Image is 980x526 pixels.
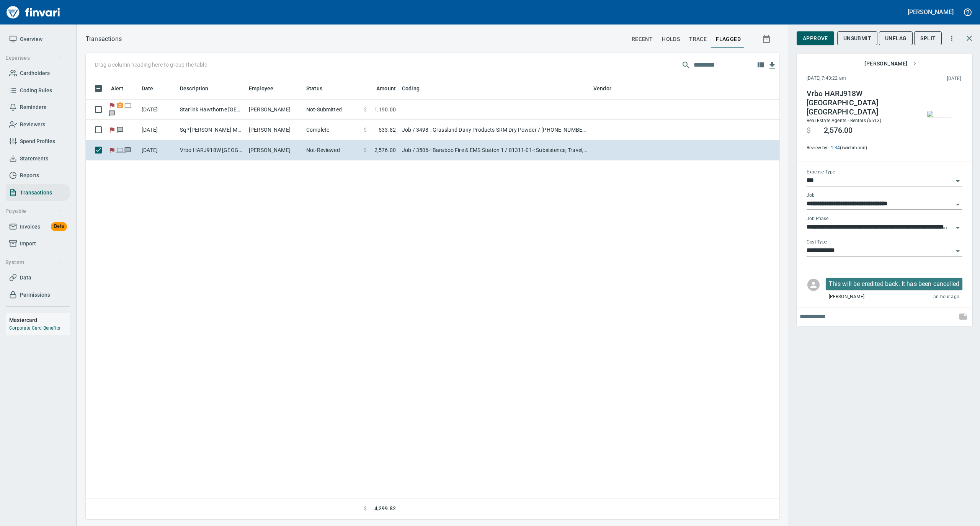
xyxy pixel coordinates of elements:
span: holds [662,34,680,44]
td: Not-Submitted [303,100,361,120]
td: Vrbo HARJ918W [GEOGRAPHIC_DATA] [GEOGRAPHIC_DATA] [177,140,246,160]
label: Cost Type [807,240,827,245]
span: Date [142,84,154,93]
button: Choose columns to display [755,59,766,71]
a: Overview [6,31,70,48]
span: an hour ago [933,293,959,301]
button: Open [952,176,963,186]
a: Corporate Card Benefits [9,325,60,331]
span: Has messages [124,147,132,152]
img: Finvari [5,3,62,21]
span: 533.82 [379,126,396,134]
button: Unsubmit [837,31,877,46]
td: [PERSON_NAME] [246,100,303,120]
span: $ [364,146,367,154]
label: Job Phase [807,217,828,221]
button: Open [952,222,963,233]
span: Employee [249,84,283,93]
p: Transactions [86,34,122,44]
td: Job / 3498-: Grassland Dairy Products SRM Dry Powder / [PHONE_NUMBER]: Consumable CM/GC / 8: Indi... [399,120,590,140]
a: 1-34 [829,145,840,150]
span: Description [180,84,219,93]
td: Starlink Hawthorne [GEOGRAPHIC_DATA] [177,100,246,120]
span: Statements [20,154,48,163]
button: Open [952,199,963,210]
button: UnFlag [879,31,913,46]
p: This will be credited back. It has been cancelled [829,279,959,289]
span: Split [920,34,936,43]
td: [PERSON_NAME] [246,120,303,140]
a: Import [6,235,70,252]
span: Cardholders [20,69,50,78]
td: Job / 3506-: Baraboo Fire & EMS Station 1 / 01311-01-: Subsistence, Travel, & Lodging Reimbursabl... [399,140,590,160]
span: This records your note into the expense. If you would like to send a message to an employee inste... [954,307,972,326]
span: Coding Rules [20,86,52,95]
span: Payable [5,206,63,216]
span: Data [20,273,31,283]
span: 2,576.00 [824,126,853,135]
span: Expenses [5,53,63,63]
span: Unsubmit [843,34,871,43]
span: $ [364,505,367,513]
a: Permissions [6,286,70,304]
span: Flagged [108,127,116,132]
span: Vendor [593,84,611,93]
span: Receipt Required [116,103,124,108]
span: Coding [402,84,430,93]
button: Show transactions within a particular date range [755,30,779,48]
span: System [5,258,63,267]
span: Import [20,239,36,248]
h6: Mastercard [9,316,70,324]
h4: Vrbo HARJ918W [GEOGRAPHIC_DATA] [GEOGRAPHIC_DATA] [807,89,911,117]
td: [PERSON_NAME] [246,140,303,160]
span: Online transaction [116,147,124,152]
span: Coding [402,84,420,93]
span: Approve [803,34,828,43]
span: recent [632,34,653,44]
label: Expense Type [807,170,835,175]
span: flagged [716,34,741,44]
button: System [2,255,66,270]
td: [DATE] [139,120,177,140]
p: Drag a column heading here to group the table [95,61,207,69]
span: $ [364,106,367,113]
span: [PERSON_NAME] [864,59,916,69]
span: Status [306,84,332,93]
button: Split [914,31,942,46]
button: Open [952,246,963,256]
span: Amount [376,84,396,93]
td: Complete [303,120,361,140]
button: Payable [2,204,66,218]
span: Alert [111,84,123,93]
span: $ [364,126,367,134]
span: 4,299.82 [374,505,396,513]
button: Approve [797,31,834,46]
span: $ [807,126,811,135]
span: Amount [366,84,396,93]
span: Spend Profiles [20,137,55,146]
a: Spend Profiles [6,133,70,150]
span: Online transaction [124,103,132,108]
span: [DATE] 7:43:22 am [807,75,897,82]
a: Reminders [6,99,70,116]
span: Flagged [108,103,116,108]
span: 2,576.00 [374,146,396,154]
span: Description [180,84,209,93]
button: [PERSON_NAME] [861,57,920,71]
a: Statements [6,150,70,167]
span: Reminders [20,103,46,112]
span: Invoices [20,222,40,232]
a: Data [6,269,70,286]
a: Reports [6,167,70,184]
span: 1,190.00 [374,106,396,113]
span: [PERSON_NAME] [829,293,864,301]
td: [DATE] [139,100,177,120]
td: Sq *[PERSON_NAME] Metal FaB Chippewa Fall WI [177,120,246,140]
span: Overview [20,34,42,44]
span: Permissions [20,290,50,300]
span: Real Estate Agents - Rentals (6513) [807,118,881,123]
span: Alert [111,84,133,93]
img: receipts%2Fmarketjohnson%2F2025-10-03%2FMuisxH6P3vOH8i8oVSZRn9NadiA3__e3GavNWMgjlbyQkNB5EYD_thumb... [927,111,952,117]
a: Cardholders [6,65,70,82]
